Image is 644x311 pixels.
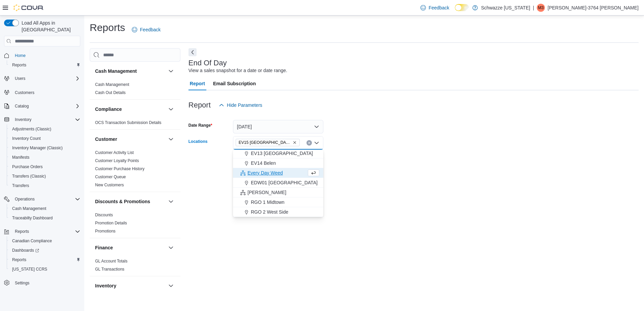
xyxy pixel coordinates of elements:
[15,280,29,286] span: Settings
[7,162,83,172] button: Purchase Orders
[12,155,29,160] span: Manifests
[12,89,37,97] a: Customers
[95,221,127,225] a: Promotion Details
[90,257,180,276] div: Finance
[7,134,83,143] button: Inventory Count
[233,158,323,168] button: EV14 Belen
[188,123,212,128] label: Date Range
[15,229,29,234] span: Reports
[12,145,63,151] span: Inventory Manager (Classic)
[12,136,41,141] span: Inventory Count
[233,188,323,197] button: [PERSON_NAME]
[7,236,83,246] button: Canadian Compliance
[236,139,300,146] span: EV15 Las Cruces North
[1,278,83,288] button: Settings
[537,4,545,12] div: Monique-3764 Valdez
[12,195,37,203] button: Operations
[95,136,117,143] h3: Customer
[9,246,80,254] span: Dashboards
[548,4,639,12] p: [PERSON_NAME]-3764 [PERSON_NAME]
[12,62,26,68] span: Reports
[90,149,180,192] div: Customer
[95,106,166,113] button: Compliance
[213,77,256,90] span: Email Subscription
[1,194,83,204] button: Operations
[9,214,80,222] span: Traceabilty Dashboard
[9,163,46,171] a: Purchase Orders
[95,244,113,251] h3: Finance
[481,4,530,12] p: Schwazze [US_STATE]
[9,172,80,180] span: Transfers (Classic)
[95,68,166,74] button: Cash Management
[188,139,208,144] label: Locations
[12,74,80,83] span: Users
[95,150,134,155] span: Customer Activity List
[12,74,28,83] button: Users
[455,4,469,11] input: Dark Mode
[7,60,83,70] button: Reports
[13,4,44,11] img: Cova
[9,134,43,143] a: Inventory Count
[455,11,455,11] span: Dark Mode
[7,213,83,223] button: Traceabilty Dashboard
[95,244,166,251] button: Finance
[12,279,32,287] a: Settings
[12,279,80,287] span: Settings
[9,125,80,133] span: Adjustments (Classic)
[95,198,150,205] h3: Discounts & Promotions
[12,248,39,253] span: Dashboards
[95,158,139,163] a: Customer Loyalty Points
[95,166,145,171] a: Customer Purchase History
[538,4,544,12] span: M3
[9,246,42,254] a: Dashboards
[167,135,175,143] button: Customer
[95,183,124,187] a: New Customers
[95,182,124,188] span: New Customers
[306,140,312,146] button: Clear input
[95,258,127,264] span: GL Account Totals
[7,181,83,190] button: Transfers
[1,115,83,124] button: Inventory
[15,90,34,95] span: Customers
[95,90,126,95] a: Cash Out Details
[251,160,276,166] span: EV14 Belen
[140,26,160,33] span: Feedback
[12,52,28,60] a: Home
[129,23,163,36] a: Feedback
[188,101,211,109] h3: Report
[251,209,288,215] span: RGO 2 West Side
[188,48,197,56] button: Next
[188,59,227,67] h3: End Of Day
[95,150,134,155] a: Customer Activity List
[9,182,32,190] a: Transfers
[9,182,80,190] span: Transfers
[188,67,287,74] div: View a sales snapshot for a date or date range.
[12,238,52,244] span: Canadian Compliance
[12,102,31,110] button: Catalog
[95,120,162,125] a: OCS Transaction Submission Details
[15,117,31,122] span: Inventory
[251,150,313,157] span: EV13 [GEOGRAPHIC_DATA]
[167,67,175,75] button: Cash Management
[1,51,83,60] button: Home
[90,81,180,99] div: Cash Management
[7,124,83,134] button: Adjustments (Classic)
[190,77,205,90] span: Report
[95,68,137,74] h3: Cash Management
[251,179,318,186] span: EDW01 [GEOGRAPHIC_DATA]
[15,53,26,58] span: Home
[95,158,139,163] span: Customer Loyalty Points
[12,215,53,221] span: Traceabilty Dashboard
[95,213,113,217] a: Discounts
[233,120,323,133] button: [DATE]
[9,125,54,133] a: Adjustments (Classic)
[95,228,116,234] span: Promotions
[9,163,80,171] span: Purchase Orders
[12,116,80,124] span: Inventory
[7,246,83,255] a: Dashboards
[4,48,80,305] nav: Complex example
[90,211,180,238] div: Discounts & Promotions
[9,172,49,180] a: Transfers (Classic)
[9,153,32,161] a: Manifests
[95,282,116,289] h3: Inventory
